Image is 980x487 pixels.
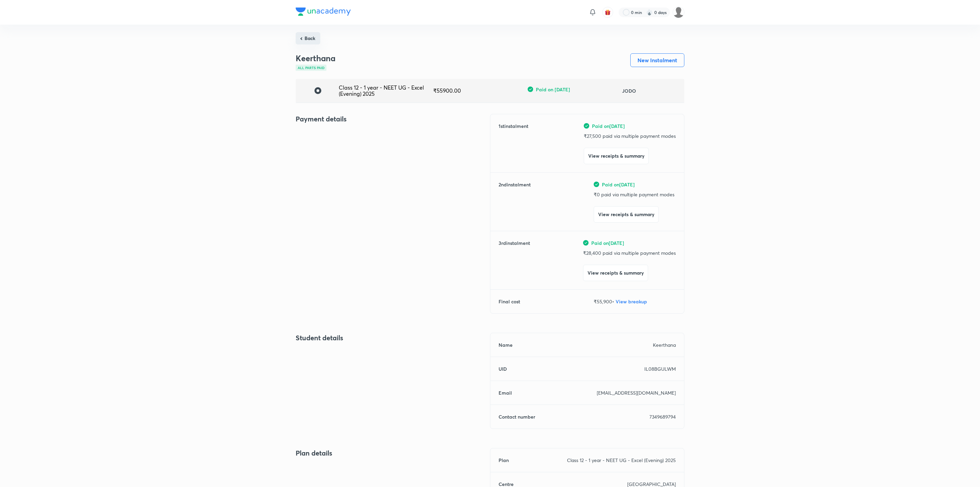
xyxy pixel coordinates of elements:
[583,265,648,281] button: View receipts & summary
[499,181,531,223] h6: 2 nd instalment
[296,8,351,16] img: Company Logo
[622,87,636,94] h6: JODO
[296,333,490,343] h4: Student details
[594,206,659,223] button: View receipts & summary
[583,240,589,246] img: green-tick
[653,341,676,348] p: Keerthana
[584,148,649,164] button: View receipts & summary
[605,9,611,15] img: avatar
[499,239,530,281] h6: 3 rd instalment
[499,298,520,305] h6: Final cost
[296,53,335,63] h3: Keerthana
[296,32,320,44] button: Back
[536,86,570,93] span: Paid on [DATE]
[296,448,490,458] h4: Plan details
[433,88,528,94] div: ₹ 55900.00
[673,6,684,18] img: Rishav
[499,389,512,396] h6: Email
[602,181,635,188] span: Paid on [DATE]
[583,249,676,256] p: ₹ 28,400 paid via multiple payment modes
[584,132,676,140] p: ₹ 27,500 paid via multiple payment modes
[649,413,676,420] p: 7349689794
[594,182,599,187] img: green-tick
[499,122,528,164] h6: 1 st instalment
[296,8,351,17] a: Company Logo
[602,7,613,18] button: avatar
[646,9,653,16] img: streak
[296,65,326,71] div: All parts paid
[499,341,513,348] h6: Name
[592,122,625,130] span: Paid on [DATE]
[594,298,676,305] p: ₹ 55,900 •
[339,84,433,97] div: Class 12 - 1 year - NEET UG - Excel (Evening) 2025
[528,87,533,92] img: green-tick
[584,123,589,129] img: green-tick
[630,53,684,67] button: New Instalment
[597,389,676,396] p: [EMAIL_ADDRESS][DOMAIN_NAME]
[499,413,535,420] h6: Contact number
[591,239,624,247] span: Paid on [DATE]
[594,191,676,198] p: ₹ 0 paid via multiple payment modes
[567,457,676,464] p: Class 12 - 1 year - NEET UG - Excel (Evening) 2025
[499,457,509,464] h6: Plan
[499,365,507,372] h6: UID
[296,114,490,124] h4: Payment details
[644,365,676,372] p: IL08BGULWM
[616,298,647,305] span: View breakup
